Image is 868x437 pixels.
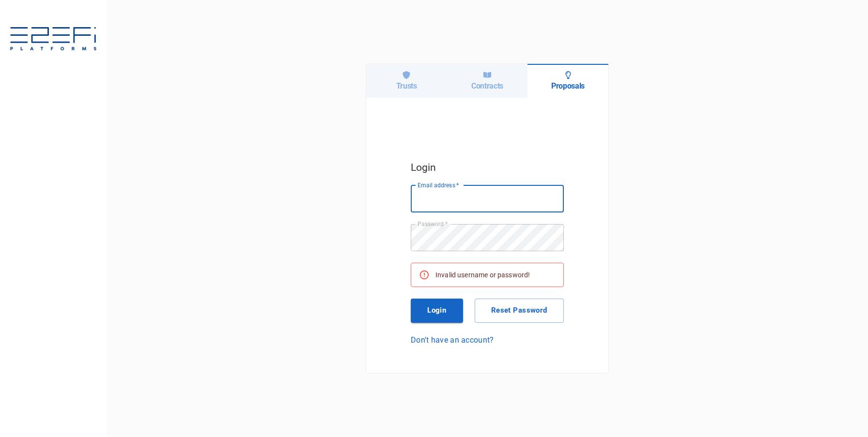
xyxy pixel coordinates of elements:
a: Don't have an account? [411,334,564,346]
h6: Contracts [471,81,503,90]
div: Invalid username or password! [435,266,530,284]
label: Password [418,220,448,228]
h6: Proposals [551,81,585,90]
h5: Login [411,159,564,176]
label: Email address [418,181,459,189]
button: Login [411,299,463,323]
button: Reset Password [475,299,564,323]
h6: Trusts [396,81,417,90]
img: E2EFiPLATFORMS-7f06cbf9.svg [10,27,97,52]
